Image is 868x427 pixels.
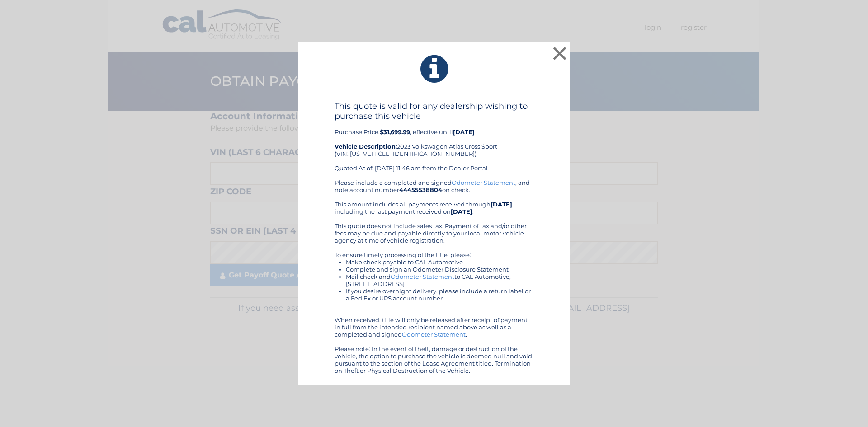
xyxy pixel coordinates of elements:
[346,258,533,266] li: Make check payable to CAL Automotive
[453,128,475,136] b: [DATE]
[452,179,515,186] a: Odometer Statement
[335,101,533,179] div: Purchase Price: , effective until 2023 Volkswagen Atlas Cross Sport (VIN: [US_VEHICLE_IDENTIFICAT...
[402,331,466,338] a: Odometer Statement
[335,143,397,150] strong: Vehicle Description:
[399,186,442,193] b: 44455538804
[335,101,533,121] h4: This quote is valid for any dealership wishing to purchase this vehicle
[380,128,410,136] b: $31,699.99
[451,208,472,215] b: [DATE]
[551,44,569,62] button: ×
[346,266,533,273] li: Complete and sign an Odometer Disclosure Statement
[335,179,533,374] div: Please include a completed and signed , and note account number on check. This amount includes al...
[346,273,533,287] li: Mail check and to CAL Automotive, [STREET_ADDRESS]
[391,273,454,280] a: Odometer Statement
[491,201,512,208] b: [DATE]
[346,287,533,302] li: If you desire overnight delivery, please include a return label or a Fed Ex or UPS account number.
